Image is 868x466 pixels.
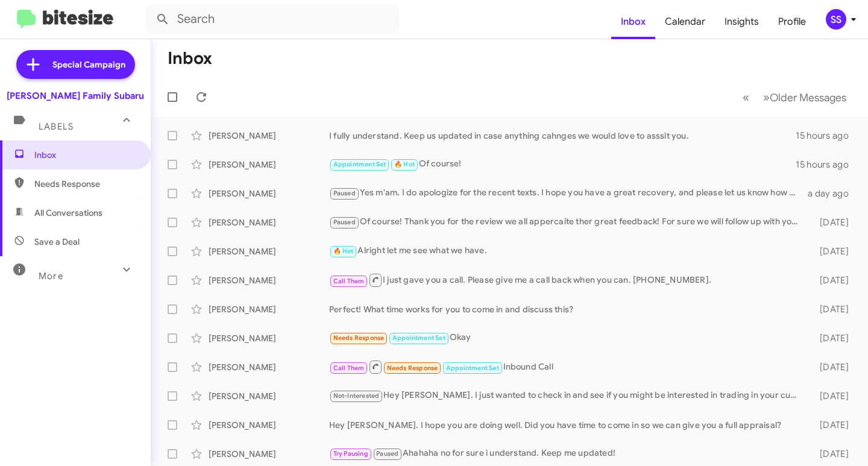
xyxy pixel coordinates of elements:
[806,245,858,257] div: [DATE]
[333,218,356,226] span: Paused
[329,447,806,461] div: Ahahaha no for sure i understand. Keep me updated!
[209,130,329,142] div: [PERSON_NAME]
[806,332,858,344] div: [DATE]
[209,274,329,286] div: [PERSON_NAME]
[333,334,385,342] span: Needs Response
[146,5,399,34] input: Search
[209,332,329,344] div: [PERSON_NAME]
[806,303,858,315] div: [DATE]
[329,157,796,171] div: Of course!
[387,364,438,372] span: Needs Response
[806,448,858,460] div: [DATE]
[209,216,329,228] div: [PERSON_NAME]
[209,448,329,460] div: [PERSON_NAME]
[333,450,368,458] span: Try Pausing
[329,215,806,229] div: Of course! Thank you for the review we all appercaite ther great feedback! For sure we will follo...
[329,244,806,258] div: Alright let me see what we have.
[743,90,749,105] span: «
[329,389,806,403] div: Hey [PERSON_NAME]. I just wanted to check in and see if you might be interested in trading in you...
[329,303,806,315] div: Perfect! What time works for you to come in and discuss this?
[39,121,74,132] span: Labels
[376,450,398,458] span: Paused
[7,90,144,102] div: [PERSON_NAME] Family Subaru
[763,90,770,105] span: »
[329,419,806,431] div: Hey [PERSON_NAME]. I hope you are doing well. Did you have time to come in so we can give you a f...
[806,361,858,373] div: [DATE]
[333,392,380,400] span: Not-Interested
[34,236,80,248] span: Save a Deal
[329,272,806,288] div: I just gave you a call. Please give me a call back when you can. [PHONE_NUMBER].
[611,4,655,39] a: Inbox
[329,359,806,374] div: Inbound Call
[34,149,137,161] span: Inbox
[209,159,329,171] div: [PERSON_NAME]
[209,361,329,373] div: [PERSON_NAME]
[333,247,354,255] span: 🔥 Hot
[209,390,329,402] div: [PERSON_NAME]
[770,91,846,104] span: Older Messages
[333,277,365,285] span: Call Them
[806,187,858,200] div: a day ago
[446,364,499,372] span: Appointment Set
[806,390,858,402] div: [DATE]
[806,419,858,431] div: [DATE]
[816,9,855,30] button: SS
[769,4,816,39] a: Profile
[796,159,858,171] div: 15 hours ago
[34,207,102,219] span: All Conversations
[52,58,125,71] span: Special Campaign
[333,364,365,372] span: Call Them
[209,303,329,315] div: [PERSON_NAME]
[16,50,135,79] a: Special Campaign
[736,85,854,110] nav: Page navigation example
[209,245,329,257] div: [PERSON_NAME]
[392,334,445,342] span: Appointment Set
[756,85,854,110] button: Next
[329,130,796,142] div: I fully understand. Keep us updated in case anything cahnges we would love to asssit you.
[333,189,356,197] span: Paused
[329,186,806,200] div: Yes m'am. I do apologize for the recent texts. I hope you have a great recovery, and please let u...
[329,331,806,345] div: Okay
[333,160,386,168] span: Appointment Set
[806,274,858,286] div: [DATE]
[806,216,858,228] div: [DATE]
[209,187,329,200] div: [PERSON_NAME]
[826,9,846,30] div: SS
[39,271,63,282] span: More
[168,49,212,68] h1: Inbox
[655,4,715,39] a: Calendar
[715,4,769,39] a: Insights
[34,178,137,190] span: Needs Response
[209,419,329,431] div: [PERSON_NAME]
[796,130,858,142] div: 15 hours ago
[735,85,756,110] button: Previous
[394,160,415,168] span: 🔥 Hot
